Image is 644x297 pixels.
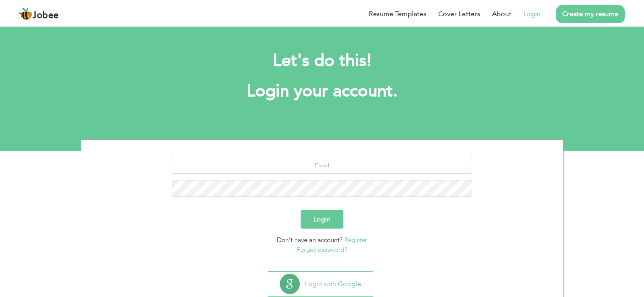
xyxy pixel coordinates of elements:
[19,7,59,21] a: Jobee
[94,80,551,102] h1: Login your account.
[344,236,367,244] a: Register
[556,5,625,23] a: Create my resume
[94,50,551,72] h2: Let's do this!
[369,9,426,19] a: Resume Templates
[297,245,347,254] a: Forgot password?
[19,7,33,21] img: jobee.io
[267,272,374,296] button: Login with Google
[172,157,472,174] input: Email
[438,9,480,19] a: Cover Letters
[301,210,343,229] button: Login
[277,236,343,244] span: Don't have an account?
[492,9,511,19] a: About
[33,11,59,20] span: Jobee
[523,9,541,19] a: Login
